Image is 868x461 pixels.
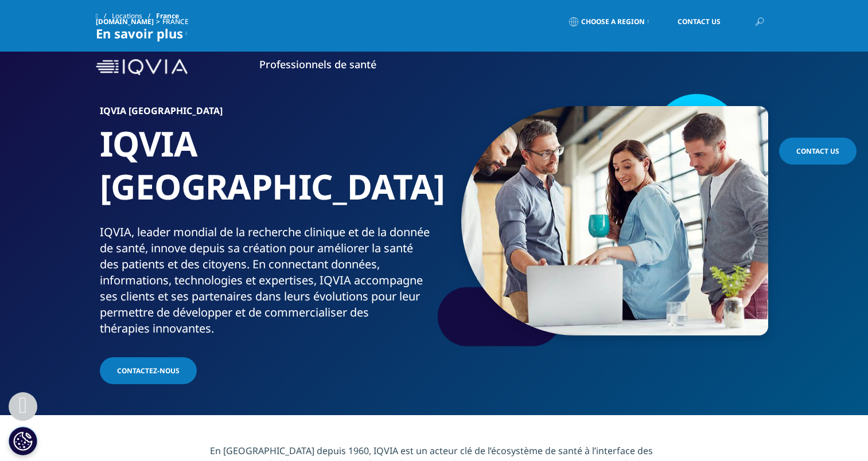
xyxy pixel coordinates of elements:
[779,138,857,165] a: Contact Us
[259,57,376,71] a: Professionnels de santé
[461,106,768,335] img: 081_casual-meeting-around-laptop.jpg
[100,357,197,384] a: Contactez-nous
[100,122,430,224] h1: IQVIA [GEOGRAPHIC_DATA]
[660,9,738,35] a: Contact Us
[581,17,645,26] span: Choose a Region
[678,18,721,25] span: Contact Us
[96,17,154,26] a: [DOMAIN_NAME]
[117,366,180,376] span: Contactez-nous
[100,224,430,337] div: IQVIA, leader mondial de la recherche clinique et de la donnée de santé, innove depuis sa créatio...
[192,40,773,94] nav: Primary
[100,106,430,122] h6: IQVIA [GEOGRAPHIC_DATA]
[9,427,37,455] button: Paramètres des cookies
[796,146,839,156] span: Contact Us
[162,17,193,26] div: France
